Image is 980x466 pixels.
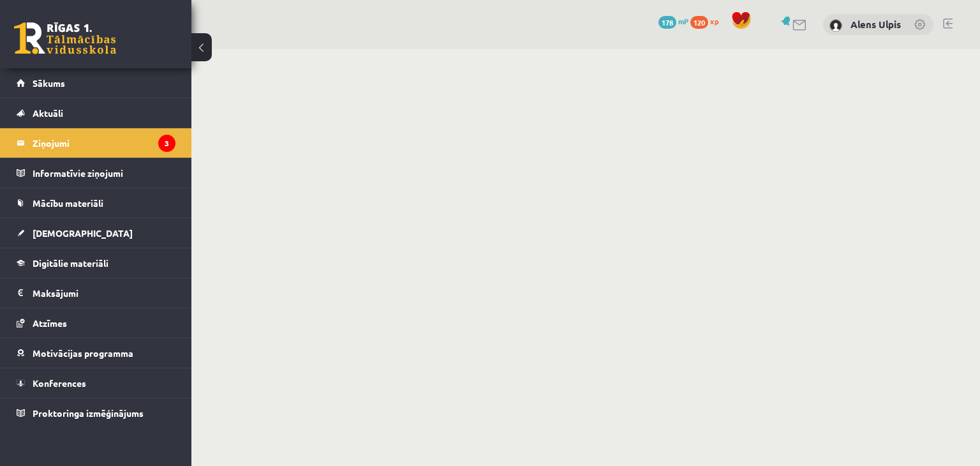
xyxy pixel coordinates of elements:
a: Mācību materiāli [17,188,175,218]
span: mP [678,16,688,26]
span: Digitālie materiāli [33,257,108,269]
a: Rīgas 1. Tālmācības vidusskola [14,22,116,54]
span: [DEMOGRAPHIC_DATA] [33,227,133,239]
a: 120 xp [690,16,725,26]
span: Konferences [33,377,86,389]
a: Informatīvie ziņojumi [17,158,175,188]
a: Digitālie materiāli [17,248,175,278]
img: Alens Ulpis [829,19,842,32]
a: Motivācijas programma [17,338,175,368]
span: 178 [658,16,676,29]
i: 3 [158,135,175,152]
a: Ziņojumi3 [17,128,175,158]
a: Proktoringa izmēģinājums [17,398,175,428]
span: xp [710,16,718,26]
span: 120 [690,16,708,29]
a: Maksājumi [17,278,175,308]
a: Atzīmes [17,308,175,338]
legend: Ziņojumi [33,128,175,158]
legend: Maksājumi [33,278,175,308]
a: Konferences [17,368,175,398]
span: Proktoringa izmēģinājums [33,407,144,419]
span: Motivācijas programma [33,347,133,359]
span: Sākums [33,77,65,89]
legend: Informatīvie ziņojumi [33,158,175,188]
a: Sākums [17,68,175,98]
span: Mācību materiāli [33,197,103,209]
a: Alens Ulpis [850,18,901,31]
span: Atzīmes [33,317,67,329]
a: Aktuāli [17,98,175,128]
a: [DEMOGRAPHIC_DATA] [17,218,175,248]
span: Aktuāli [33,107,63,119]
a: 178 mP [658,16,688,26]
